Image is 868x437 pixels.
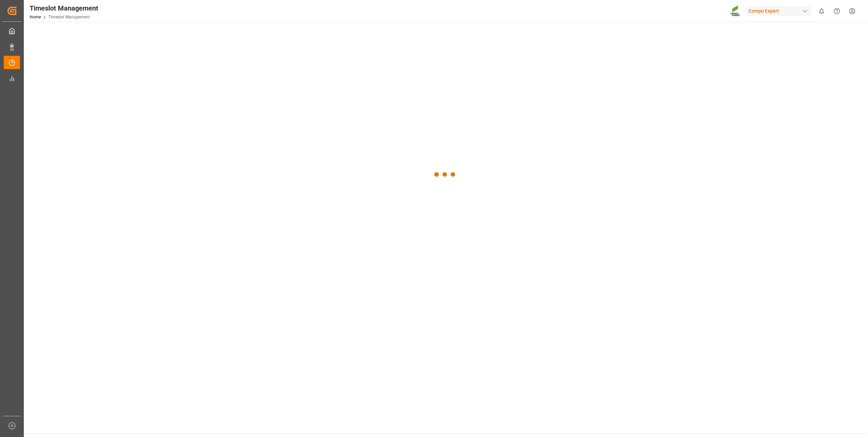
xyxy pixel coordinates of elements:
a: Home [30,15,41,19]
div: Timeslot Management [30,3,98,13]
button: Compo Expert [746,4,814,17]
div: Compo Expert [746,6,811,16]
button: Help Center [829,3,845,19]
button: show 0 new notifications [814,3,829,19]
img: Screenshot%202023-09-29%20at%2010.02.21.png_1712312052.png [730,5,741,17]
